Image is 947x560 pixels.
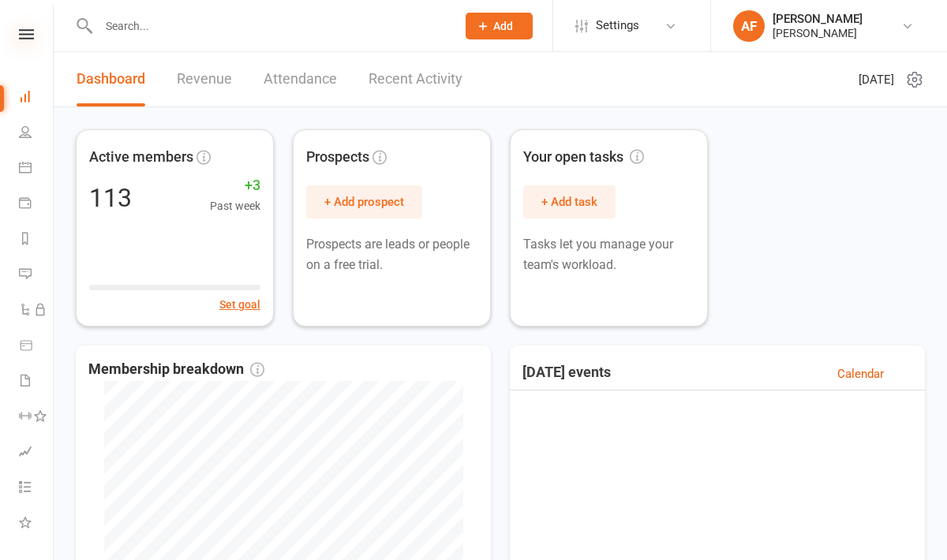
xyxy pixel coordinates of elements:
[89,146,193,169] span: Active members
[837,364,884,383] a: Calendar
[522,364,611,383] h3: [DATE] events
[19,151,54,187] a: Calendar
[19,187,54,222] a: Payments
[733,10,765,42] div: AF
[264,52,337,106] a: Attendance
[19,222,54,258] a: Reports
[859,70,894,89] span: [DATE]
[19,435,54,471] a: Assessments
[210,174,260,197] span: +3
[306,146,369,169] span: Prospects
[369,52,462,106] a: Recent Activity
[94,15,445,37] input: Search...
[89,185,132,211] div: 113
[210,197,260,215] span: Past week
[466,13,533,39] button: Add
[88,358,264,381] span: Membership breakdown
[773,26,863,40] div: [PERSON_NAME]
[523,234,694,274] p: Tasks let you manage your team's workload.
[306,234,477,274] p: Prospects are leads or people on a free trial.
[177,52,232,106] a: Revenue
[523,146,644,169] span: Your open tasks
[306,185,422,218] button: + Add prospect
[19,506,54,542] a: What's New
[493,20,513,32] span: Add
[19,116,54,151] a: People
[19,80,54,116] a: Dashboard
[596,8,639,43] span: Settings
[773,12,863,26] div: [PERSON_NAME]
[219,296,260,313] button: Set goal
[19,329,54,364] a: Product Sales
[523,185,616,218] button: + Add task
[77,52,145,106] a: Dashboard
